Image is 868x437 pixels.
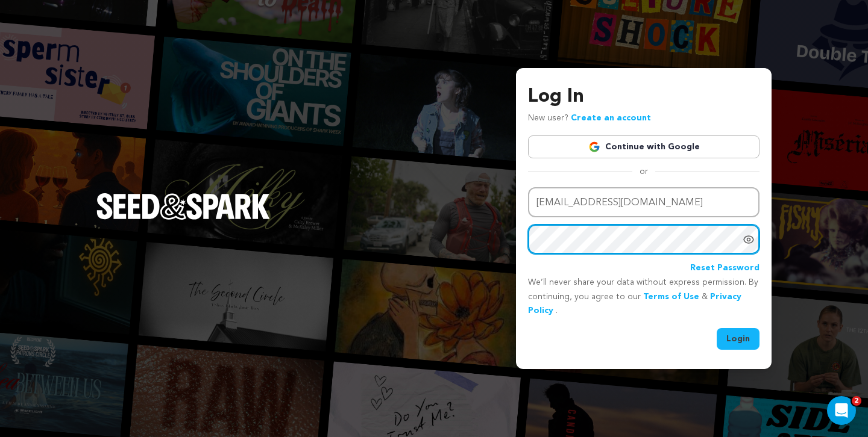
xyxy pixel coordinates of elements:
a: Create an account [571,114,651,122]
a: Seed&Spark Homepage [96,193,270,244]
p: New user? [528,111,651,126]
button: Login [717,328,759,350]
iframe: Intercom live chat [827,396,856,425]
a: Terms of Use [643,293,699,301]
span: or [632,166,655,178]
a: Show password as plain text. Warning: this will display your password on the screen. [743,234,755,246]
img: Seed&Spark Logo [96,193,270,220]
span: 2 [852,396,861,406]
input: Email address [528,187,759,218]
a: Continue with Google [528,135,759,158]
h3: Log In [528,82,759,111]
img: Google logo [588,141,600,153]
a: Reset Password [690,261,759,276]
p: We’ll never share your data without express permission. By continuing, you agree to our & . [528,276,759,318]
